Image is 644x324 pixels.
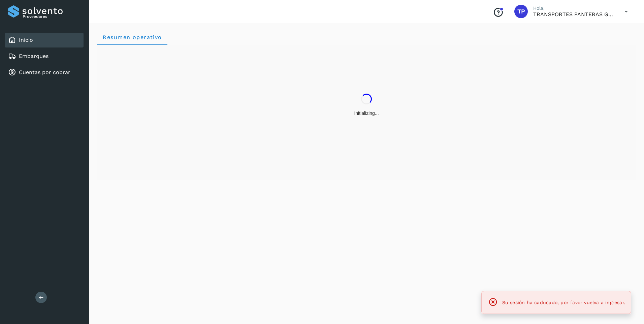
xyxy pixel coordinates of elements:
[23,14,81,19] p: Proveedores
[102,34,162,40] span: Resumen operativo
[5,65,84,80] div: Cuentas por cobrar
[5,49,84,64] div: Embarques
[5,33,84,47] div: Inicio
[502,300,625,305] span: Su sesión ha caducado, por favor vuelva a ingresar.
[19,69,70,75] a: Cuentas por cobrar
[533,5,614,11] p: Hola,
[533,11,614,18] p: TRANSPORTES PANTERAS GAPO S.A. DE C.V.
[19,53,49,59] a: Embarques
[19,37,33,43] a: Inicio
